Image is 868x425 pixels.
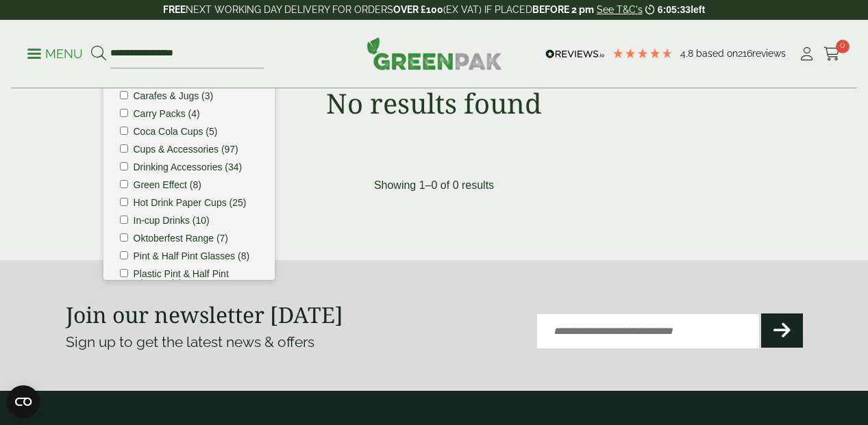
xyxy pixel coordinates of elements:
label: Hot Drink Paper Cups (25) [134,198,247,207]
strong: OVER £100 [393,4,443,15]
div: 4.79 Stars [612,47,673,60]
span: 0 [836,40,850,53]
span: reviews [752,48,786,59]
strong: FREE [163,4,186,15]
strong: Join our newsletter [DATE] [66,300,343,329]
label: Carry Packs (4) [134,109,200,118]
h1: No results found [66,87,803,120]
label: Oktoberfest Range (7) [134,233,229,243]
label: Plastic Pint & Half Pint Glasses (1) [134,269,258,288]
button: Open CMP widget [7,385,40,418]
p: Showing 1–0 of 0 results [374,177,494,194]
strong: BEFORE 2 pm [532,4,594,15]
span: 216 [738,48,752,59]
span: Based on [696,48,738,59]
span: 6:05:33 [658,4,691,15]
i: Cart [823,47,841,61]
span: 4.8 [680,48,696,59]
a: 0 [823,44,841,64]
p: Sign up to get the latest news & offers [66,331,397,353]
label: Pint & Half Pint Glasses (8) [134,251,250,261]
img: REVIEWS.io [545,49,605,59]
label: Drinking Accessories (34) [134,162,243,172]
img: GreenPak Supplies [367,37,502,70]
a: Menu [27,46,83,60]
label: Coca Cola Cups (5) [134,127,218,136]
i: My Account [798,47,815,61]
p: Menu [27,46,83,62]
label: In-cup Drinks (10) [134,216,210,225]
label: Carafes & Jugs (3) [134,91,214,101]
a: See T&C's [597,4,643,15]
label: Green Effect (8) [134,180,201,190]
label: Cups & Accessories (97) [134,144,238,154]
span: left [691,4,705,15]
